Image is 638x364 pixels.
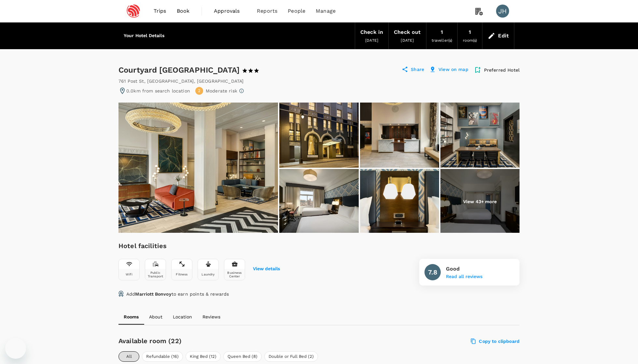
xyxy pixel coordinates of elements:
img: Double Bed Room View [440,169,520,234]
span: Marriott Bonvoy [135,291,171,297]
span: [DATE] [365,38,378,43]
h6: 7.8 [428,267,437,277]
p: Preferred Hotel [484,67,520,73]
span: [DATE] [401,38,414,43]
button: King Bed (12) [186,351,221,362]
span: room(s) [463,38,477,43]
span: Manage [316,7,336,15]
div: Public Transport [146,271,164,278]
div: Check out [394,28,421,37]
p: Rooms [124,314,139,320]
span: People [288,7,305,15]
div: Check in [360,28,383,37]
iframe: Button to launch messaging window [5,338,26,359]
label: Copy to clipboard [471,338,520,344]
img: Double Bed Room [279,169,358,234]
p: Moderate risk [206,88,237,94]
span: Reports [257,7,277,15]
img: Double Bed Room [360,169,439,234]
p: About [149,314,162,320]
button: Read all reviews [446,274,482,279]
span: 2 [198,88,201,94]
div: 1 [469,28,471,37]
div: Courtyard [GEOGRAPHIC_DATA] [118,65,271,75]
div: Laundry [201,273,215,276]
button: All [118,351,139,362]
button: Refundable (16) [142,351,183,362]
div: 1 [441,28,443,37]
div: Fitness [176,273,187,276]
span: Book [177,7,190,15]
img: Hotel Lobby [118,103,278,233]
p: Reviews [202,314,220,320]
img: Front Desk at Courtyard San Francisco [360,103,439,168]
button: Double or Full Bed (2) [264,351,318,362]
button: View details [253,266,280,272]
button: Queen Bed (8) [223,351,262,362]
div: Wifi [126,273,132,276]
div: Edit [498,31,509,40]
p: Add to earn points & rewards [126,291,229,297]
img: Exterior of Courtyard San Francisco [279,103,358,168]
img: Hotel Lobby [440,103,520,168]
span: Trips [154,7,166,15]
h6: Available room (22) [118,336,351,346]
div: 761 Post St , [GEOGRAPHIC_DATA] , [GEOGRAPHIC_DATA] [118,78,243,84]
p: View 43+ more [463,198,497,205]
img: Espressif Systems Singapore Pte Ltd [118,4,148,18]
p: 0.0km from search location [126,88,190,94]
h6: Your Hotel Details [124,32,164,39]
p: Good [446,265,482,273]
div: Business Center [226,271,243,278]
div: JH [496,5,509,18]
p: Location [173,314,192,320]
span: Approvals [214,7,246,15]
h6: Hotel facilities [118,241,280,251]
p: Share [411,66,424,74]
p: View on map [438,66,468,74]
span: traveller(s) [432,38,452,43]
